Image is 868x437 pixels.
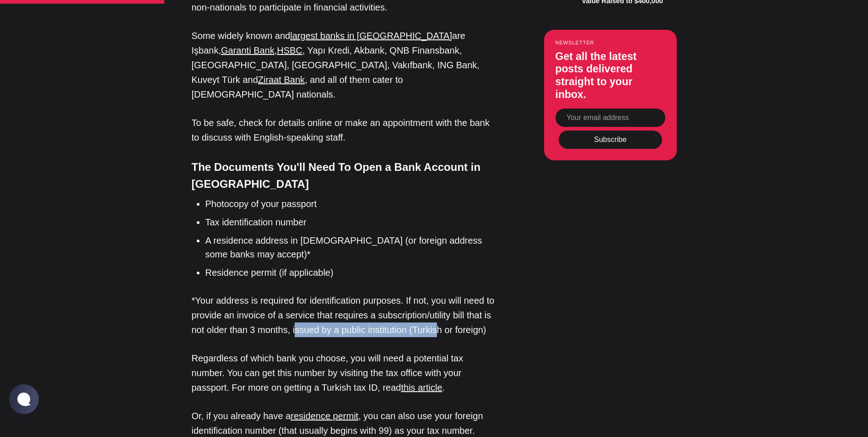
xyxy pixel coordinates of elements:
li: Tax identification number [205,215,498,229]
a: largest banks in [GEOGRAPHIC_DATA] [290,31,452,41]
p: *Your address is required for identification purposes. If not, you will need to provide an invoic... [192,293,498,337]
h4: The Documents You'll Need To Open a Bank Account in [GEOGRAPHIC_DATA] [192,158,498,192]
a: residence permit [291,411,358,421]
li: A residence address in [DEMOGRAPHIC_DATA] (or foreign address some banks may accept)* [205,234,498,261]
p: To be safe, check for details online or make an appointment with the bank to discuss with English... [192,115,498,145]
a: this article [401,382,442,393]
p: Regardless of which bank you choose, you will need a potential tax number. You can get this numbe... [192,351,498,395]
li: Residence permit (if applicable) [205,266,498,279]
button: Subscribe [559,131,662,149]
a: Ziraat Bank [258,75,305,85]
a: HSBC [277,45,302,55]
a: Garanti Bank [221,45,275,55]
p: Some widely known and are Işbank, , , Yapı Kredi, Akbank, QNB Finansbank, [GEOGRAPHIC_DATA], [GEO... [192,28,498,102]
small: Newsletter [555,40,665,45]
li: Photocopy of your passport [205,197,498,211]
h3: Get all the latest posts delivered straight to your inbox. [555,50,665,101]
input: Your email address [555,109,665,127]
